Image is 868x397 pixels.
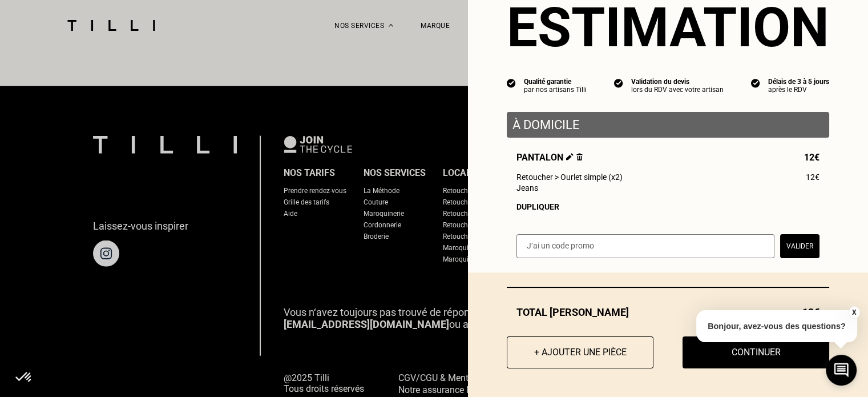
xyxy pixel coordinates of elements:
img: icon list info [507,78,516,88]
span: 12€ [804,152,819,163]
div: Dupliquer [516,202,819,211]
img: icon list info [614,78,623,88]
input: J‘ai un code promo [516,234,774,258]
div: Validation du devis [631,78,724,86]
button: Valider [780,234,819,258]
button: X [848,306,859,319]
div: après le RDV [768,86,829,94]
div: Qualité garantie [524,78,587,86]
div: lors du RDV avec votre artisan [631,86,724,94]
button: + Ajouter une pièce [507,336,653,368]
img: Éditer [566,153,574,161]
span: Pantalon [516,152,583,163]
p: À domicile [512,118,823,132]
span: Retoucher > Ourlet simple (x2) [516,173,623,182]
div: Total [PERSON_NAME] [507,306,829,318]
span: 12€ [806,173,819,182]
button: Continuer [683,336,829,368]
div: par nos artisans Tilli [524,86,587,94]
p: Bonjour, avez-vous des questions? [696,310,857,342]
img: Supprimer [576,153,583,161]
span: Jeans [516,183,538,193]
img: icon list info [751,78,760,88]
div: Délais de 3 à 5 jours [768,78,829,86]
